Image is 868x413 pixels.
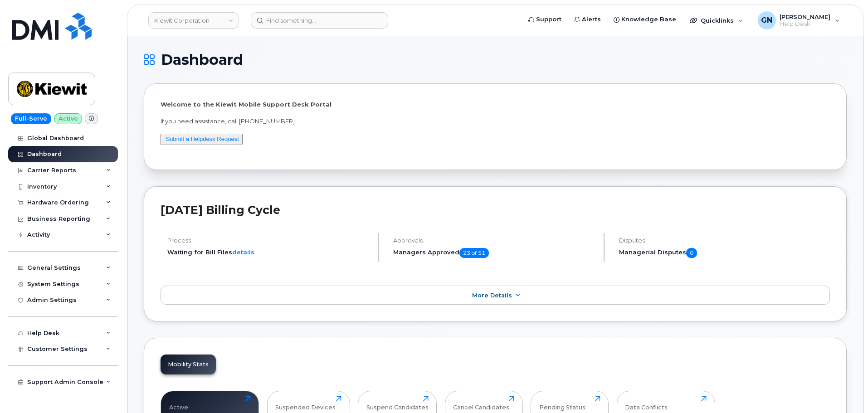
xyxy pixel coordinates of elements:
p: If you need assistance, call [PHONE_NUMBER] [161,117,830,126]
button: Submit a Helpdesk Request [161,134,243,145]
div: Data Conflicts [625,396,668,411]
p: Welcome to the Kiewit Mobile Support Desk Portal [161,100,830,109]
a: Submit a Helpdesk Request [166,136,239,142]
div: Cancel Candidates [453,396,509,411]
h4: Process [167,237,370,244]
h5: Managers Approved [393,248,596,258]
span: Dashboard [161,53,243,67]
div: Active [169,396,188,411]
h5: Managerial Disputes [619,248,830,258]
span: 0 [686,248,697,258]
li: Waiting for Bill Files [167,248,370,257]
span: 23 of 51 [459,248,489,258]
iframe: Messenger Launcher [829,374,861,406]
a: details [232,248,254,256]
div: Pending Status [539,396,585,411]
span: More Details [472,292,512,299]
h4: Disputes [619,237,830,244]
div: Suspend Candidates [366,396,429,411]
h4: Approvals [393,237,596,244]
div: Suspended Devices [275,396,336,411]
h2: [DATE] Billing Cycle [161,203,830,217]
